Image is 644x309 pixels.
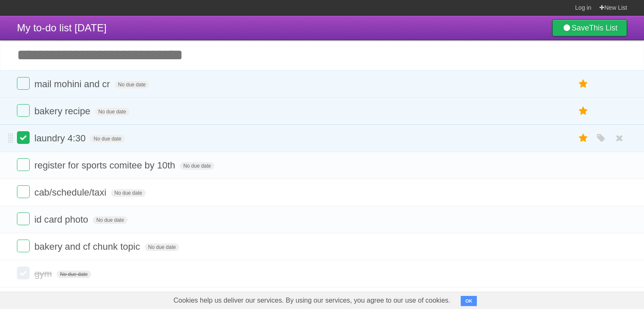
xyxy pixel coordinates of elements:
span: No due date [145,243,179,251]
button: OK [461,296,477,306]
span: bakery and cf chunk topic [34,241,142,252]
label: Star task [575,131,591,145]
span: No due date [90,135,124,143]
span: Cookies help us deliver our services. By using our services, you agree to our use of cookies. [165,292,459,309]
span: gym [34,268,54,279]
span: No due date [180,162,214,170]
span: No due date [57,270,91,278]
span: bakery recipe [34,106,92,116]
label: Done [17,185,30,198]
span: register for sports comitee by 10th [34,160,177,171]
label: Done [17,240,30,252]
label: Star task [575,77,591,91]
span: No due date [111,189,145,197]
span: No due date [93,216,127,224]
label: Done [17,77,30,90]
label: Done [17,212,30,225]
b: This List [589,24,617,32]
label: Star task [575,104,591,118]
a: SaveThis List [552,19,627,36]
span: id card photo [34,214,90,225]
span: No due date [95,108,129,116]
label: Done [17,131,30,144]
label: Done [17,104,30,117]
span: No due date [115,81,149,88]
span: My to-do list [DATE] [17,22,107,33]
span: mail mohini and cr [34,79,112,89]
label: Done [17,158,30,171]
span: laundry 4:30 [34,133,88,143]
label: Done [17,267,30,279]
span: cab/schedule/taxi [34,187,108,198]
